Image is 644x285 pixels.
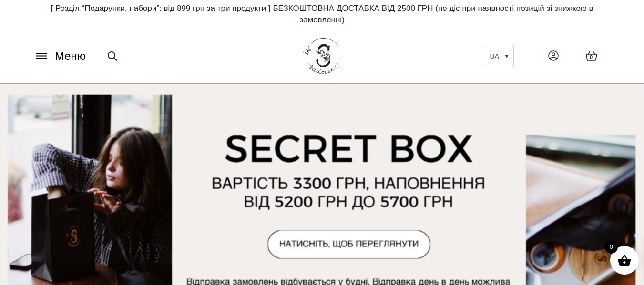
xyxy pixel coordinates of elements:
[482,45,513,67] a: UA
[590,53,593,61] span: 0
[576,41,607,71] a: 0
[31,47,89,65] button: Меню
[303,38,341,74] img: BY SADOVSKIY
[604,240,618,254] span: 0
[490,52,499,60] span: UA
[55,48,86,65] span: Меню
